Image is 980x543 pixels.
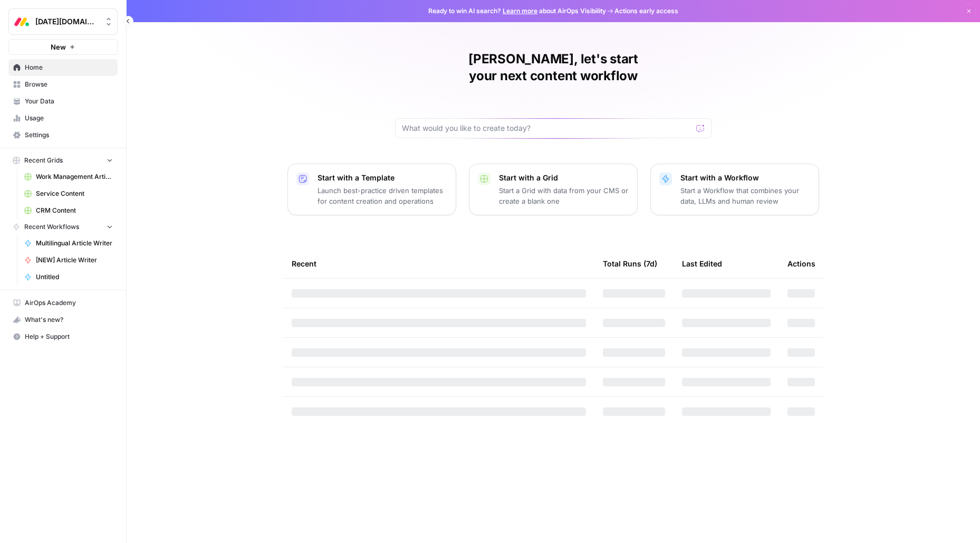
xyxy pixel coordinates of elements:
[36,172,113,182] span: Work Management Article Grid
[8,93,118,110] a: Your Data
[8,8,118,35] button: Workspace: Monday.com
[318,185,447,206] p: Launch best-practice driven templates for content creation and operations
[25,113,113,123] span: Usage
[499,185,629,206] p: Start a Grid with data from your CMS or create a blank one
[469,164,638,215] button: Start with a GridStart a Grid with data from your CMS or create a blank one
[35,16,99,27] span: [DATE][DOMAIN_NAME]
[8,59,118,76] a: Home
[36,206,113,215] span: CRM Content
[20,269,118,285] a: Untitled
[24,156,63,165] span: Recent Grids
[682,249,722,278] div: Last Edited
[680,173,810,183] p: Start with a Workflow
[25,97,113,106] span: Your Data
[680,185,810,206] p: Start a Workflow that combines your data, LLMs and human review
[8,127,118,144] a: Settings
[8,294,118,311] a: AirOps Academy
[8,328,118,345] button: Help + Support
[25,332,113,341] span: Help + Support
[9,312,117,328] div: What's new?
[287,164,456,215] button: Start with a TemplateLaunch best-practice driven templates for content creation and operations
[20,252,118,269] a: [NEW] Article Writer
[8,76,118,93] a: Browse
[20,202,118,219] a: CRM Content
[8,153,118,168] button: Recent Grids
[8,110,118,127] a: Usage
[36,189,113,198] span: Service Content
[25,63,113,72] span: Home
[25,130,113,140] span: Settings
[20,185,118,202] a: Service Content
[36,272,113,282] span: Untitled
[20,235,118,252] a: Multilingual Article Writer
[503,7,537,15] a: Learn more
[402,123,692,134] input: What would you like to create today?
[292,249,586,278] div: Recent
[36,239,113,248] span: Multilingual Article Writer
[787,249,815,278] div: Actions
[8,39,118,55] button: New
[614,6,678,16] span: Actions early access
[20,168,118,185] a: Work Management Article Grid
[395,51,712,84] h1: [PERSON_NAME], let's start your next content workflow
[8,311,118,328] button: What's new?
[25,298,113,308] span: AirOps Academy
[650,164,819,215] button: Start with a WorkflowStart a Workflow that combines your data, LLMs and human review
[603,249,657,278] div: Total Runs (7d)
[428,6,606,16] span: Ready to win AI search? about AirOps Visibility
[318,173,447,183] p: Start with a Template
[8,219,118,235] button: Recent Workflows
[51,42,66,52] span: New
[499,173,629,183] p: Start with a Grid
[36,255,113,265] span: [NEW] Article Writer
[24,222,79,232] span: Recent Workflows
[25,80,113,89] span: Browse
[12,12,31,31] img: Monday.com Logo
